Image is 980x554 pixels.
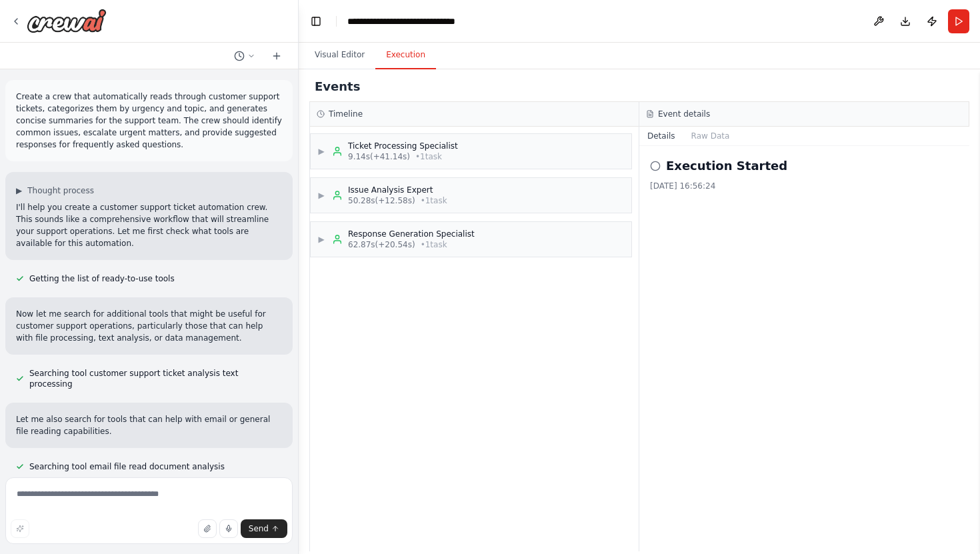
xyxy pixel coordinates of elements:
h2: Execution Started [666,157,787,175]
button: Improve this prompt [11,519,29,538]
p: Create a crew that automatically reads through customer support tickets, categorizes them by urge... [16,91,282,151]
button: Switch to previous chat [229,48,261,64]
span: 9.14s (+41.14s) [348,151,410,162]
span: ▶ [317,234,325,245]
button: Raw Data [683,127,738,145]
span: Getting the list of ready-to-use tools [29,273,175,284]
button: ▶Thought process [16,185,94,196]
div: Ticket Processing Specialist [348,141,458,151]
nav: breadcrumb [347,15,455,28]
span: 50.28s (+12.58s) [348,195,415,206]
span: Searching tool email file read document analysis [29,461,225,472]
p: I'll help you create a customer support ticket automation crew. This sounds like a comprehensive ... [16,201,282,249]
button: Click to speak your automation idea [219,519,238,538]
span: • 1 task [415,151,442,162]
span: 62.87s (+20.54s) [348,239,415,250]
button: Send [241,519,287,538]
p: Now let me search for additional tools that might be useful for customer support operations, part... [16,308,282,344]
span: ▶ [16,185,22,196]
span: Searching tool customer support ticket analysis text processing [29,368,282,389]
span: ▶ [317,190,325,201]
img: Logo [27,9,107,33]
button: Details [639,127,683,145]
div: [DATE] 16:56:24 [650,181,959,191]
button: Start a new chat [266,48,287,64]
span: ▶ [317,146,325,157]
p: Let me also search for tools that can help with email or general file reading capabilities. [16,413,282,437]
span: • 1 task [421,195,447,206]
span: Send [249,523,269,534]
button: Execution [375,41,436,69]
h2: Events [315,77,360,96]
div: Response Generation Specialist [348,229,475,239]
button: Upload files [198,519,217,538]
h3: Timeline [329,109,363,119]
span: Thought process [27,185,94,196]
span: • 1 task [421,239,447,250]
div: Issue Analysis Expert [348,185,447,195]
button: Visual Editor [304,41,375,69]
h3: Event details [658,109,710,119]
button: Hide left sidebar [307,12,325,31]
